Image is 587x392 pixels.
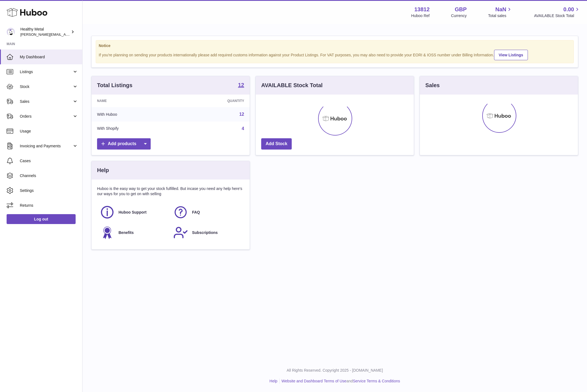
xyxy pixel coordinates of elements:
[239,112,244,117] a: 12
[20,173,78,178] span: Channels
[20,99,72,104] span: Sales
[494,50,528,60] a: View Listings
[97,186,244,197] p: Huboo is the easy way to get your stock fulfilled. But incase you need any help here's our ways f...
[100,205,168,220] a: Huboo Support
[100,225,168,240] a: Benefits
[20,32,110,37] span: [PERSON_NAME][EMAIL_ADDRESS][DOMAIN_NAME]
[97,138,151,150] a: Add products
[92,95,177,107] th: Name
[534,13,580,18] span: AVAILABLE Stock Total
[20,158,78,164] span: Cases
[238,82,244,89] a: 12
[20,54,78,60] span: My Dashboard
[20,129,78,134] span: Usage
[173,205,241,220] a: FAQ
[238,82,244,88] strong: 12
[173,225,241,240] a: Subscriptions
[488,13,512,18] span: Total sales
[20,27,70,37] div: Healthy Metal
[92,107,177,122] td: With Huboo
[282,379,346,383] a: Website and Dashboard Terms of Use
[92,122,177,136] td: With Shopify
[20,143,72,149] span: Invoicing and Payments
[414,6,430,13] strong: 13812
[7,214,76,224] a: Log out
[20,69,72,74] span: Listings
[563,6,574,13] span: 0.00
[118,230,134,235] span: Benefits
[99,49,571,60] div: If you're planning on sending your products internationally please add required customs informati...
[261,138,292,150] a: Add Stock
[97,82,133,89] h3: Total Listings
[20,203,78,208] span: Returns
[20,188,78,193] span: Settings
[177,95,250,107] th: Quantity
[534,6,580,18] a: 0.00 AVAILABLE Stock Total
[411,13,430,18] div: Huboo Ref
[495,6,506,13] span: NaN
[192,210,200,215] span: FAQ
[261,82,323,89] h3: AVAILABLE Stock Total
[451,13,467,18] div: Currency
[192,230,217,235] span: Subscriptions
[353,379,400,383] a: Service Terms & Conditions
[20,84,72,89] span: Stock
[99,43,571,48] strong: Notice
[488,6,512,18] a: NaN Total sales
[7,28,15,36] img: jose@healthy-metal.com
[97,167,109,174] h3: Help
[87,368,583,373] p: All Rights Reserved. Copyright 2025 - [DOMAIN_NAME]
[425,82,440,89] h3: Sales
[118,210,147,215] span: Huboo Support
[280,379,400,384] li: and
[242,126,244,131] a: 4
[269,379,277,383] a: Help
[455,6,467,13] strong: GBP
[20,114,72,119] span: Orders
